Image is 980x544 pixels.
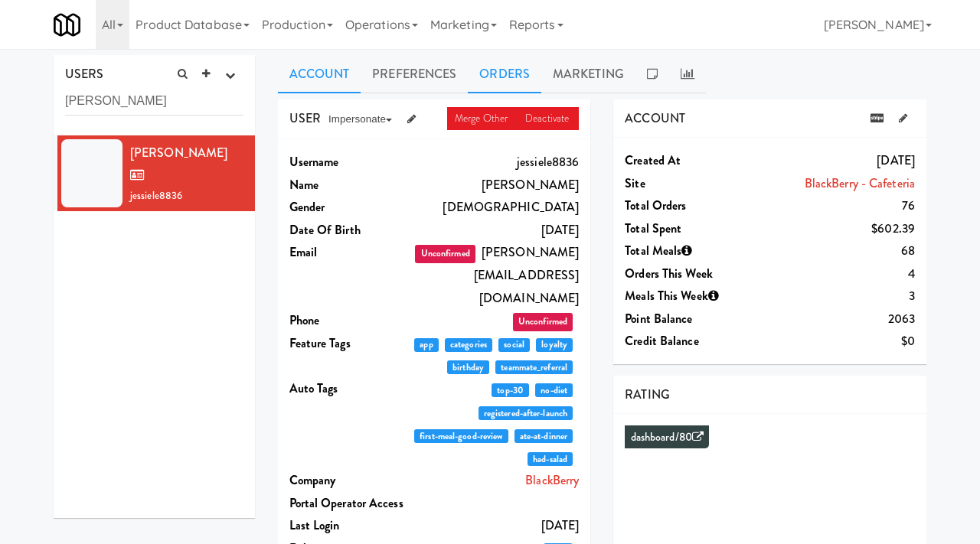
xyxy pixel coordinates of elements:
[495,360,573,374] span: teammate_referral
[289,174,406,197] dt: Name
[289,309,406,332] dt: Phone
[289,514,406,537] dt: Last login
[415,245,475,263] span: Unconfirmed
[741,217,915,240] dd: $602.39
[405,174,579,197] dd: [PERSON_NAME]
[321,108,400,131] button: Impersonate
[741,285,915,308] dd: 3
[54,135,255,212] li: [PERSON_NAME]jessiele8836
[445,338,492,352] span: categories
[631,429,704,445] a: dashboard/80
[414,429,508,443] span: first-meal-good-review
[625,149,741,172] dt: Created at
[492,383,529,397] span: top-30
[289,109,321,127] span: USER
[289,219,406,242] dt: Date Of Birth
[625,308,741,331] dt: Point Balance
[54,11,80,38] img: Micromart
[741,330,915,353] dd: $0
[498,338,530,352] span: social
[289,241,406,264] dt: Email
[741,262,915,285] dd: 4
[130,144,227,184] span: [PERSON_NAME]
[525,471,579,489] a: BlackBerry
[514,429,573,443] span: ate-at-dinner
[625,239,741,262] dt: Total Meals
[625,386,670,403] span: RATING
[289,196,406,219] dt: Gender
[405,241,579,309] dd: [PERSON_NAME][EMAIL_ADDRESS][DOMAIN_NAME]
[741,149,915,172] dd: [DATE]
[289,151,406,174] dt: Username
[535,383,573,397] span: no-diet
[65,65,104,83] span: USERS
[625,217,741,240] dt: Total Spent
[361,55,468,93] a: Preferences
[541,55,635,93] a: Marketing
[468,55,541,93] a: Orders
[405,219,579,242] dd: [DATE]
[130,188,182,203] span: jessiele8836
[289,332,406,355] dt: Feature Tags
[536,338,573,352] span: loyalty
[447,360,489,374] span: birthday
[278,55,361,93] a: Account
[414,338,439,352] span: app
[513,313,573,331] span: Unconfirmed
[289,377,406,400] dt: Auto Tags
[289,469,406,492] dt: Company
[625,262,741,285] dt: Orders This Week
[289,492,406,515] dt: Portal Operator Access
[447,107,518,130] a: Merge Other
[518,107,579,130] a: Deactivate
[625,172,741,195] dt: Site
[405,514,579,537] dd: [DATE]
[405,196,579,219] dd: [DEMOGRAPHIC_DATA]
[65,87,243,116] input: Search user
[479,406,573,420] span: registered-after-launch
[741,308,915,331] dd: 2063
[625,285,741,308] dt: Meals This Week
[405,151,579,174] dd: jessiele8836
[741,194,915,217] dd: 76
[805,174,915,192] a: BlackBerry - Cafeteria
[625,109,685,127] span: ACCOUNT
[741,239,915,262] dd: 68
[625,330,741,353] dt: Credit Balance
[625,194,741,217] dt: Total Orders
[528,452,573,466] span: had-salad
